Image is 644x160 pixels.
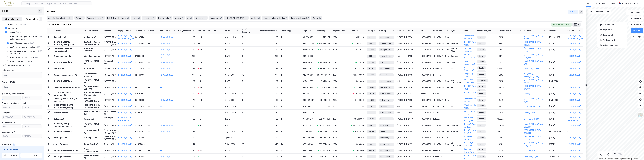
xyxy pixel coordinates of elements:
div: 983 578 977 [303,67,312,70]
span: Vestby [175,17,181,19]
div: Ansatte (leietaker) [174,30,192,32]
div: 92 [258,61,278,64]
div: ANS - Ansvarlig selskap med solidarisk ansvar [10,35,39,40]
div: — [148,36,157,38]
div: [GEOGRAPHIC_DATA] [433,61,448,64]
div: — [148,48,157,51]
span: Faglig/vit.skapelig/tekn.virks. el. [380,48,392,51]
iframe: Chat Widget [588,59,644,160]
div: Styreleder [567,30,578,32]
div: [GEOGRAPHIC_DATA] [421,67,430,70]
div: 21085000 [135,55,145,57]
span: Butikkh. klær [381,42,391,45]
div: KS - Kommandittselskap [10,60,33,63]
div: Kommune [433,30,445,32]
div: Næring [379,30,391,32]
div: [GEOGRAPHIC_DATA] [433,55,448,57]
div: Nordre Aker [451,47,460,52]
button: Eksporter til Excel [551,23,572,27]
div: Nei [397,55,405,57]
input: Fra [2,125,21,128]
div: Tegn område [603,29,625,31]
div: Offentlig [8,27,17,29]
div: Nettside [160,30,168,32]
span: Ås [187,17,190,19]
span: Type leietaker: AS [291,17,307,19]
div: [DATE] [549,67,564,70]
div: 10. mai 2007 [549,36,564,38]
div: Gkn Aerospace Norway AS [84,72,101,78]
div: 27 [174,67,195,70]
div: (119) [27,64,31,67]
div: [DATE] [225,67,239,70]
div: ASA - Allmennaksjeselskap [10,46,35,48]
div: — [451,36,460,38]
div: Leietakere [29,17,38,20]
div: Eiendomstyper [477,30,491,32]
div: (84) [36,46,40,48]
div: 32227700 [135,67,145,70]
div: — [333,55,349,57]
span: Kontor [479,36,484,38]
button: [DOMAIN_NAME] [160,48,175,51]
div: Eiendommer [8,17,19,20]
div: — [328,55,330,57]
button: — [160,80,162,83]
input: Til 21 050 [23,96,42,100]
button: Tilbakestill [2,153,19,158]
div: Etablert [549,30,561,32]
button: [DOMAIN_NAME] [160,61,175,64]
div: 39 [174,48,195,51]
button: — [160,149,162,152]
div: 34 [200,74,203,76]
span: Kontor [479,60,484,63]
span: Kontor [479,55,484,57]
div: Kontrollprogram for chat [588,59,644,160]
div: 991 314 652 [303,36,312,38]
div: — [549,55,564,57]
div: 3616 [408,74,418,76]
div: [STREET_ADDRESS] [104,36,115,38]
div: Regnskapsår [333,30,346,32]
div: Utlendingsnemnda [84,55,101,57]
div: Visitech AS [84,67,101,70]
div: (11) [23,23,27,25]
button: [DOMAIN_NAME] [160,124,175,127]
div: Adresse [104,30,112,32]
div: Daglig leder [118,30,129,32]
div: 625 [258,42,278,45]
div: 2024 [333,67,349,70]
div: Eiendom [524,30,543,32]
div: 0278 [408,61,418,64]
div: [STREET_ADDRESS] [104,48,115,51]
span: Offentlig [479,64,486,67]
input: DD.MM.YYYY [2,115,21,119]
button: [DOMAIN_NAME] [160,155,175,158]
div: AS - Aksjeselskap [10,42,27,44]
div: E-post [148,30,154,32]
div: 1 [281,55,299,57]
div: 88 732 193 [320,67,330,70]
div: Grünerløkka [451,55,460,57]
span: Kongsberg [210,17,220,19]
div: 0484 [408,48,418,51]
div: Sentrum [451,42,460,45]
div: 2024 [333,36,349,38]
div: [PERSON_NAME] & [PERSON_NAME] 457383 [53,41,81,46]
div: Leide bygg [281,30,296,32]
div: 965 650 776 [303,48,312,51]
div: 71 716 275 [320,36,330,38]
div: [PERSON_NAME] AS [53,61,81,64]
button: — [160,86,162,89]
div: 30.1% [497,55,521,57]
div: 2024 [333,61,349,64]
button: Skjul liste [20,153,42,158]
div: 0182 [408,55,418,57]
div: Bolig [610,2,615,5]
div: — [451,67,460,70]
div: MVA [397,30,402,32]
span: Drammen [196,17,204,19]
div: — [148,42,157,45]
div: 922 476 [356,48,364,51]
div: 32728400 [135,74,145,76]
